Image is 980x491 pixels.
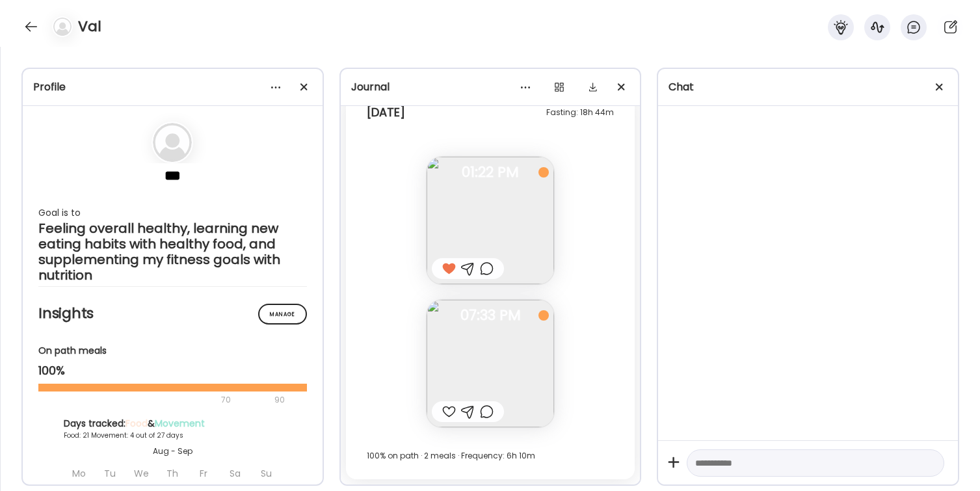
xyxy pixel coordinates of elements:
div: Food: 21 Movement: 4 out of 27 days [64,431,281,440]
div: Sa [220,462,249,484]
h2: Insights [38,304,307,323]
span: 01:22 PM [427,166,554,178]
div: 100% [38,363,307,378]
div: Feeling overall healthy, learning new eating habits with healthy food, and supplementing my fitne... [38,220,307,283]
div: Tu [96,462,124,484]
span: Movement [155,417,205,430]
div: Chat [669,79,947,95]
div: Days tracked: & [64,417,281,431]
div: Fasting: 18h 44m [546,105,614,120]
div: We [127,462,155,484]
div: Mo [64,462,93,484]
img: images%2FpdzErkYIq2RVV5q7Kvbq58pGrfp1%2FL8GQzOYVq85hafhNBkSK%2FP1VHUlickeH8bnnHk317_240 [427,157,554,284]
div: Profile [33,79,312,95]
img: bg-avatar-default.svg [53,18,72,36]
div: Goal is to [38,205,307,220]
div: Manage [258,304,307,325]
div: Th [158,462,187,484]
div: Fr [189,462,218,484]
span: Food [126,417,148,430]
img: bg-avatar-default.svg [153,123,192,162]
span: 07:33 PM [427,310,554,321]
div: 90 [273,392,286,408]
div: 70 [38,392,271,408]
h4: Val [78,16,101,37]
div: Su [252,462,280,484]
img: images%2FpdzErkYIq2RVV5q7Kvbq58pGrfp1%2FLGDaSdDHexVAjBB8teBJ%2FPd7ZnXpGNjHCX134oYlN_240 [427,300,554,427]
div: Journal [351,79,630,95]
div: On path meals [38,344,307,358]
div: 100% on path · 2 meals · Frequency: 6h 10m [367,448,615,464]
div: [DATE] [367,105,405,120]
div: Aug - Sep [64,445,281,457]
